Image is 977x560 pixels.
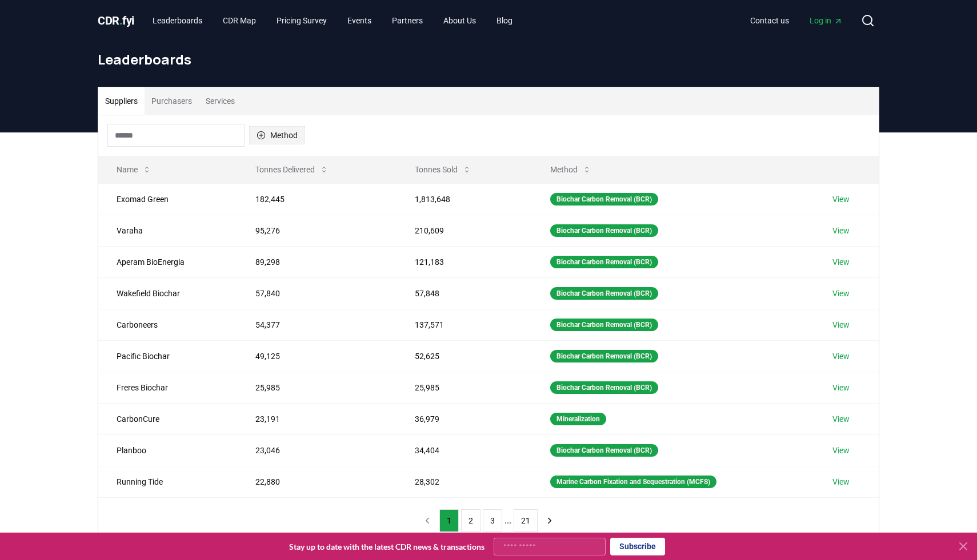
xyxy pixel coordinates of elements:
td: Varaha [98,215,237,246]
nav: Main [143,10,522,31]
td: Freres Biochar [98,372,237,403]
a: View [832,225,850,236]
td: 210,609 [397,215,532,246]
button: Method [249,126,305,144]
td: Carboneers [98,309,237,340]
a: CDR Map [214,10,265,31]
td: Exomad Green [98,183,237,215]
button: Method [541,158,600,181]
button: 1 [439,509,459,532]
a: View [832,194,850,205]
td: Running Tide [98,466,237,497]
span: Log in [810,15,843,26]
div: Biochar Carbon Removal (BCR) [550,381,658,394]
span: . [119,14,123,27]
a: Blog [487,10,522,31]
td: 36,979 [397,403,532,434]
a: View [832,350,850,362]
button: 21 [514,509,538,532]
h1: Leaderboards [98,50,879,69]
td: 28,302 [397,466,532,497]
a: Events [338,10,381,31]
a: Log in [800,10,852,31]
td: CarbonCure [98,403,237,434]
div: Biochar Carbon Removal (BCR) [550,224,658,237]
td: 121,183 [397,246,532,277]
div: Biochar Carbon Removal (BCR) [550,444,658,457]
li: ... [504,514,511,527]
div: Biochar Carbon Removal (BCR) [550,319,658,331]
a: View [832,288,850,299]
a: View [832,319,850,331]
td: 52,625 [397,340,532,372]
a: View [832,256,850,268]
a: View [832,382,850,393]
td: 1,813,648 [397,183,532,215]
td: 54,377 [237,309,397,340]
button: Purchasers [145,87,199,115]
button: Tonnes Delivered [246,158,338,181]
a: About Us [434,10,485,31]
a: CDR.fyi [98,13,134,29]
span: CDR fyi [98,14,134,27]
td: 182,445 [237,183,397,215]
div: Mineralization [550,413,606,425]
div: Biochar Carbon Removal (BCR) [550,287,658,300]
button: next page [540,509,559,532]
div: Biochar Carbon Removal (BCR) [550,256,658,268]
div: Biochar Carbon Removal (BCR) [550,193,658,206]
div: Biochar Carbon Removal (BCR) [550,350,658,362]
button: Tonnes Sold [406,158,481,181]
td: 23,191 [237,403,397,434]
div: Marine Carbon Fixation and Sequestration (MCFS) [550,476,716,488]
td: 25,985 [237,372,397,403]
a: View [832,476,850,488]
td: 22,880 [237,466,397,497]
button: 3 [483,509,502,532]
td: 34,404 [397,434,532,466]
td: Aperam BioEnergia [98,246,237,277]
td: Pacific Biochar [98,340,237,372]
a: Leaderboards [143,10,211,31]
button: Name [107,158,161,181]
a: Partners [383,10,432,31]
a: Pricing Survey [267,10,336,31]
td: 89,298 [237,246,397,277]
td: 57,840 [237,277,397,309]
td: 23,046 [237,434,397,466]
td: 49,125 [237,340,397,372]
a: Contact us [741,10,798,31]
td: 25,985 [397,372,532,403]
button: 2 [461,509,481,532]
td: 137,571 [397,309,532,340]
nav: Main [741,10,852,31]
button: Services [199,87,242,115]
a: View [832,445,850,456]
td: 57,848 [397,277,532,309]
td: Planboo [98,434,237,466]
a: View [832,413,850,425]
button: Suppliers [98,87,145,115]
td: Wakefield Biochar [98,277,237,309]
td: 95,276 [237,215,397,246]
